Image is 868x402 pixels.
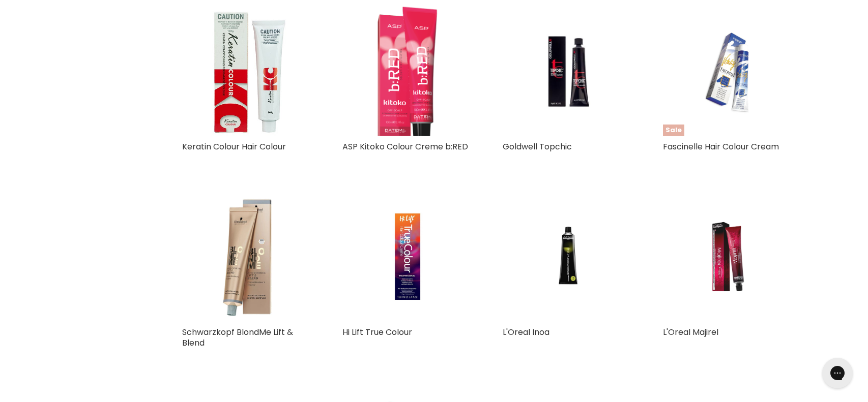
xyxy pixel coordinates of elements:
img: Fascinelle Hair Colour Cream [685,7,771,136]
img: L'Oreal Inoa [525,192,611,322]
a: ASP Kitoko Colour Creme b:RED [342,7,472,136]
a: L'Oreal Majirel [663,326,718,338]
a: L'Oreal Majirel [663,192,793,322]
a: Fascinelle Hair Colour Cream [663,141,779,152]
a: Hi Lift True Colour [342,326,412,338]
a: Keratin Colour Hair Colour [182,141,286,152]
img: Goldwell Topchic [525,7,611,136]
a: Schwarzkopf BlondMe Lift & Blend [182,326,293,349]
img: L'Oreal Majirel [685,192,771,322]
a: Goldwell Topchic [503,141,572,152]
img: ASP Kitoko Colour Creme b:RED [364,7,450,136]
a: Goldwell Topchic [503,7,632,136]
img: Hi Lift True Colour [364,192,451,322]
iframe: Gorgias live chat messenger [817,354,858,392]
a: Fascinelle Hair Colour CreamSale [663,7,793,136]
a: L'Oreal Inoa [503,326,549,338]
a: Hi Lift True Colour [342,192,472,322]
img: Keratin Colour Hair Colour [182,7,312,136]
a: L'Oreal Inoa [503,192,632,322]
img: Schwarzkopf BlondMe Lift & Blend [182,192,312,322]
a: ASP Kitoko Colour Creme b:RED [342,141,468,152]
span: Sale [663,125,684,136]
